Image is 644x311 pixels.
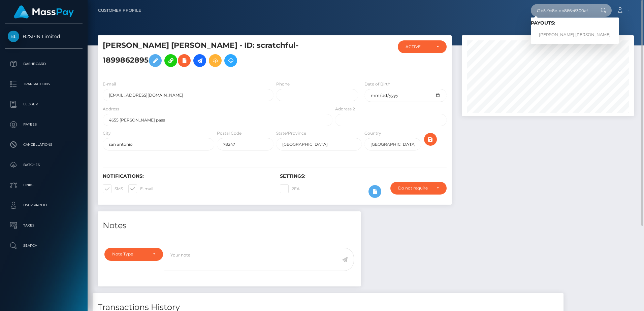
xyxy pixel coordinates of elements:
label: Country [364,130,381,136]
h4: Notes [103,220,356,232]
img: B2SPIN Limited [8,31,19,42]
label: Date of Birth [364,81,390,87]
p: Transactions [8,79,80,89]
a: Initiate Payout [193,54,206,67]
p: Payees [8,119,80,130]
button: Do not require [390,182,447,195]
h6: Notifications: [103,173,270,179]
span: B2SPIN Limited [5,33,83,39]
img: MassPay Logo [14,5,74,19]
label: 2FA [280,184,300,193]
a: Search [5,237,83,254]
p: Dashboard [8,59,80,69]
label: E-mail [103,81,116,87]
a: Payees [5,116,83,133]
input: Search... [531,4,594,17]
a: Transactions [5,76,83,93]
div: Do not require [398,185,431,191]
a: Cancellations [5,136,83,153]
label: Postal Code [217,130,241,136]
a: Customer Profile [98,3,141,18]
label: SMS [103,184,123,193]
a: Links [5,177,83,194]
label: Address 2 [335,106,355,112]
p: Batches [8,160,80,170]
a: Ledger [5,96,83,113]
p: Ledger [8,99,80,109]
label: City [103,130,111,136]
button: Note Type [104,248,163,261]
div: ACTIVE [406,44,431,49]
label: Phone [276,81,290,87]
p: User Profile [8,200,80,210]
p: Links [8,180,80,190]
a: [PERSON_NAME] [PERSON_NAME] [531,29,619,41]
div: Note Type [112,251,148,257]
p: Search [8,241,80,251]
label: State/Province [276,130,306,136]
h6: Settings: [280,173,447,179]
h5: [PERSON_NAME] [PERSON_NAME] - ID: scratchful-1899862895 [103,40,329,70]
a: Batches [5,157,83,173]
a: User Profile [5,197,83,214]
p: Taxes [8,220,80,231]
h6: Payouts: [531,20,619,26]
button: ACTIVE [398,40,447,53]
a: Dashboard [5,56,83,72]
p: Cancellations [8,140,80,150]
label: Address [103,106,119,112]
label: E-mail [128,184,153,193]
a: Taxes [5,217,83,234]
